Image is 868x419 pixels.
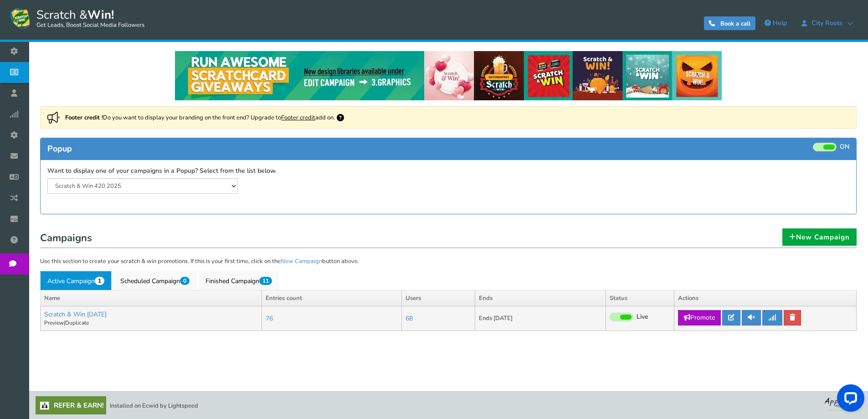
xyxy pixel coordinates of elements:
th: Ends [475,290,606,306]
span: Scratch & [32,7,144,30]
span: Live [637,313,648,321]
th: Actions [674,290,857,306]
a: Promote [678,310,721,326]
a: New Campaign [782,228,857,246]
a: New Campaign [281,257,322,265]
a: Active Campaign [40,271,112,290]
img: bg_logo_foot.webp [825,396,861,411]
a: Preview [44,319,64,326]
th: Entries count [262,290,401,306]
label: Want to display one of your campaigns in a Popup? Select from the list below. [47,167,277,176]
a: Scheduled Campaign [113,271,197,290]
a: Footer credit [281,114,315,122]
span: 0 [180,277,190,285]
p: | [44,319,258,327]
iframe: LiveChat chat widget [830,381,868,419]
strong: Footer credit ! [65,114,103,122]
a: 76 [266,314,273,323]
span: 11 [259,277,272,285]
a: Scratch &Win! Get Leads, Boost Social Media Followers [9,7,144,30]
td: Ends [DATE] [475,306,606,331]
a: Help [760,16,791,31]
th: Name [41,290,262,306]
span: Help [773,19,787,27]
a: Book a call [704,16,755,30]
a: 68 [406,314,413,323]
img: Scratch and Win [9,7,32,30]
span: ON [840,143,849,151]
img: festival-poster-2020.webp [175,51,722,100]
span: 1 [95,277,104,285]
span: Book a call [720,20,750,28]
a: Scratch & Win [DATE] [44,310,107,319]
a: Finished Campaign [198,271,279,290]
span: Popup [47,143,72,154]
a: Refer & Earn! [36,396,106,414]
p: Use this section to create your scratch & win promotions. If this is your first time, click on th... [40,257,857,266]
h1: Campaigns [40,230,857,248]
th: Status [606,290,674,306]
a: Duplicate [65,319,89,326]
div: Do you want to display your branding on the front end? Upgrade to add on. [40,106,857,129]
span: Installed on Ecwid by Lightspeed [110,402,198,410]
th: Users [401,290,475,306]
strong: Win! [87,7,114,23]
span: City Roots [807,20,847,27]
small: Get Leads, Boost Social Media Followers [36,22,144,29]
